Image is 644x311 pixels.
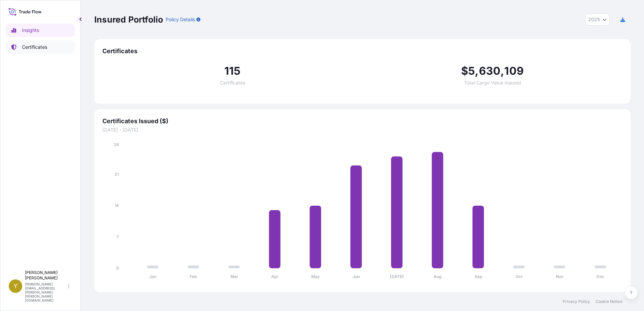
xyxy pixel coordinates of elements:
[102,127,622,133] span: [DATE] - [DATE]
[115,203,119,208] tspan: 14
[479,66,501,76] span: 630
[588,16,600,23] span: 2025
[311,274,320,279] tspan: May
[13,283,18,289] span: Y
[433,274,442,279] tspan: Aug
[475,274,482,279] tspan: Sep
[102,117,622,125] span: Certificates Issued ($)
[461,66,468,76] span: $
[116,266,119,271] tspan: 0
[464,80,521,85] span: Total Cargo Value Insured
[224,66,241,76] span: 115
[475,66,479,76] span: ,
[468,66,475,76] span: 5
[220,80,245,85] span: Certificates
[117,234,119,239] tspan: 7
[390,274,404,279] tspan: [DATE]
[22,27,39,34] p: Insights
[190,274,197,279] tspan: Feb
[501,66,504,76] span: ,
[271,274,279,279] tspan: Apr
[230,274,238,279] tspan: Mar
[597,274,604,279] tspan: Dec
[114,142,119,147] tspan: 28
[504,66,524,76] span: 109
[516,274,523,279] tspan: Oct
[149,274,156,279] tspan: Jan
[25,282,67,302] p: [PERSON_NAME][EMAIL_ADDRESS][PERSON_NAME][PERSON_NAME][DOMAIN_NAME]
[6,24,75,37] a: Insights
[25,270,67,281] p: [PERSON_NAME] [PERSON_NAME]
[556,274,564,279] tspan: Nov
[585,13,610,26] button: Year Selector
[102,47,622,55] span: Certificates
[94,14,163,25] p: Insured Portfolio
[115,172,119,177] tspan: 21
[353,274,360,279] tspan: Jun
[562,299,590,304] a: Privacy Policy
[6,40,75,54] a: Certificates
[166,16,195,23] p: Policy Details
[595,299,622,304] a: Cookie Notice
[22,44,47,50] p: Certificates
